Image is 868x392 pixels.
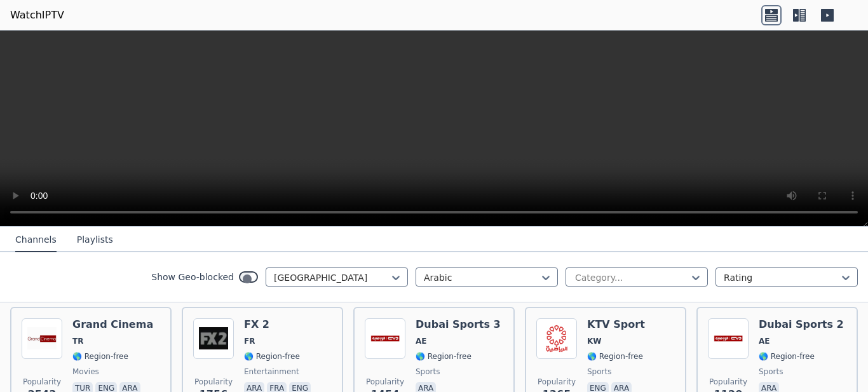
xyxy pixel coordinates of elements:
[759,367,783,377] span: sports
[587,318,645,331] h6: KTV Sport
[23,377,61,387] span: Popularity
[77,228,113,252] button: Playlists
[365,318,405,359] img: Dubai Sports 3
[244,351,300,362] span: 🌎 Region-free
[72,367,99,377] span: movies
[759,351,815,362] span: 🌎 Region-free
[416,336,426,346] span: AE
[538,377,576,387] span: Popularity
[15,228,57,252] button: Channels
[587,367,611,377] span: sports
[587,336,602,346] span: KW
[244,367,299,377] span: entertainment
[709,377,747,387] span: Popularity
[72,318,153,331] h6: Grand Cinema
[10,8,64,23] a: WatchIPTV
[151,271,234,283] label: Show Geo-blocked
[72,351,128,362] span: 🌎 Region-free
[22,318,62,359] img: Grand Cinema
[244,318,313,331] h6: FX 2
[244,336,255,346] span: FR
[416,367,440,377] span: sports
[194,377,233,387] span: Popularity
[416,351,471,362] span: 🌎 Region-free
[708,318,749,359] img: Dubai Sports 2
[72,336,83,346] span: TR
[416,318,501,331] h6: Dubai Sports 3
[759,318,844,331] h6: Dubai Sports 2
[587,351,643,362] span: 🌎 Region-free
[366,377,404,387] span: Popularity
[759,336,770,346] span: AE
[536,318,577,359] img: KTV Sport
[193,318,234,359] img: FX 2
